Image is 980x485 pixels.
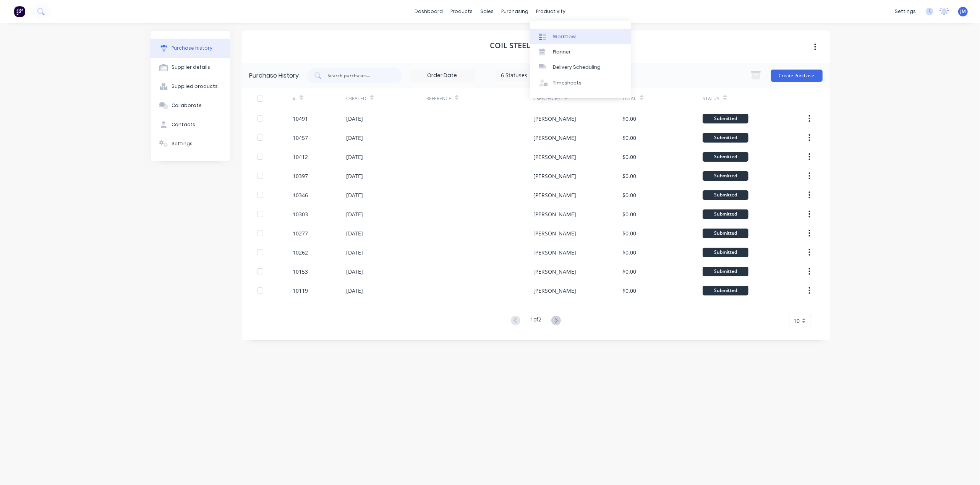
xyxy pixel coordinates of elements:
[172,64,210,71] div: Supplier details
[533,172,576,180] div: [PERSON_NAME]
[553,33,576,40] div: Workflow
[293,191,308,199] div: 10346
[346,229,363,237] div: [DATE]
[151,39,230,58] button: Purchase history
[703,95,719,102] div: Status
[346,287,363,295] div: [DATE]
[530,315,541,326] div: 1 of 2
[553,64,601,71] div: Delivery Scheduling
[622,115,636,123] div: $0.00
[172,45,212,52] div: Purchase history
[533,268,576,276] div: [PERSON_NAME]
[703,114,748,123] div: Submitted
[172,102,202,109] div: Collaborate
[172,121,195,128] div: Contacts
[530,60,631,75] a: Delivery Scheduling
[622,134,636,142] div: $0.00
[293,229,308,237] div: 10277
[622,210,636,218] div: $0.00
[553,79,582,86] div: Timesheets
[346,172,363,180] div: [DATE]
[151,77,230,96] button: Supplied products
[622,153,636,161] div: $0.00
[703,133,748,143] div: Submitted
[293,95,296,102] div: #
[172,83,218,90] div: Supplied products
[533,210,576,218] div: [PERSON_NAME]
[249,71,299,80] div: Purchase History
[346,95,366,102] div: Created
[891,6,920,17] div: settings
[703,209,748,219] div: Submitted
[151,58,230,77] button: Supplier details
[703,248,748,257] div: Submitted
[327,72,390,79] input: Search purchases...
[553,49,571,55] div: Planner
[703,267,748,276] div: Submitted
[533,153,576,161] div: [PERSON_NAME]
[533,229,576,237] div: [PERSON_NAME]
[476,6,497,17] div: sales
[346,210,363,218] div: [DATE]
[794,317,800,325] span: 10
[622,287,636,295] div: $0.00
[960,8,966,15] span: JM
[172,140,193,147] div: Settings
[622,268,636,276] div: $0.00
[293,153,308,161] div: 10412
[346,134,363,142] div: [DATE]
[346,153,363,161] div: [DATE]
[426,95,451,102] div: Reference
[346,115,363,123] div: [DATE]
[530,29,631,44] a: Workflow
[151,96,230,115] button: Collaborate
[497,6,532,17] div: purchasing
[293,115,308,123] div: 10491
[622,191,636,199] div: $0.00
[703,171,748,181] div: Submitted
[501,71,556,79] div: 6 Statuses
[447,6,476,17] div: products
[622,248,636,256] div: $0.00
[151,115,230,134] button: Contacts
[533,248,576,256] div: [PERSON_NAME]
[533,287,576,295] div: [PERSON_NAME]
[703,286,748,295] div: Submitted
[530,44,631,60] a: Planner
[293,172,308,180] div: 10397
[411,6,447,17] a: dashboard
[14,6,25,17] img: Factory
[293,210,308,218] div: 10303
[533,115,576,123] div: [PERSON_NAME]
[703,152,748,162] div: Submitted
[410,70,475,81] input: Order Date
[346,268,363,276] div: [DATE]
[530,75,631,91] a: Timesheets
[151,134,230,153] button: Settings
[490,41,582,50] h1: Coil Steels Pty Limited
[771,70,823,82] button: Create Purchase
[622,172,636,180] div: $0.00
[703,229,748,238] div: Submitted
[346,248,363,256] div: [DATE]
[293,268,308,276] div: 10153
[346,191,363,199] div: [DATE]
[293,134,308,142] div: 10457
[703,190,748,200] div: Submitted
[532,6,569,17] div: productivity
[622,229,636,237] div: $0.00
[533,191,576,199] div: [PERSON_NAME]
[293,287,308,295] div: 10119
[293,248,308,256] div: 10262
[533,134,576,142] div: [PERSON_NAME]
